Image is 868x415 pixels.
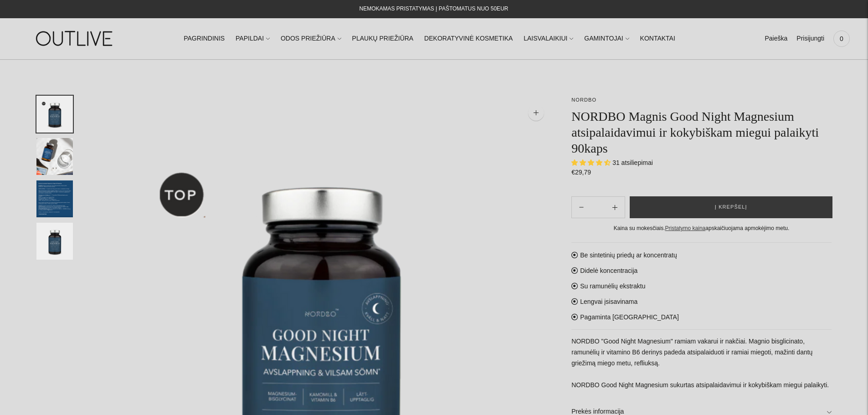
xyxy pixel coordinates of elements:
[36,223,73,260] button: Translation missing: en.general.accessibility.image_thumbail
[18,23,132,54] img: OUTLIVE
[833,29,850,49] a: 0
[715,203,747,212] span: Į krepšelį
[571,336,832,391] p: NORDBO "Good Night Magnesium" ramiam vakarui ir nakčiai. Magnio bisglicinato, ramunėlių ir vitami...
[591,201,605,214] input: Product quantity
[640,29,675,49] a: KONTAKTAI
[36,138,73,175] button: Translation missing: en.general.accessibility.image_thumbail
[572,196,591,218] button: Add product quantity
[584,29,629,49] a: GAMINTOJAI
[796,29,824,49] a: Prisijungti
[571,169,591,176] span: €29,79
[236,29,270,49] a: PAPILDAI
[835,32,848,45] span: 0
[765,29,787,49] a: Paieška
[665,225,706,231] a: Pristatymo kaina
[352,29,414,49] a: PLAUKŲ PRIEŽIŪRA
[36,180,73,217] button: Translation missing: en.general.accessibility.image_thumbail
[360,4,508,15] div: NEMOKAMAS PRISTATYMAS Į PAŠTOMATUS NUO 50EUR
[612,159,653,166] span: 31 atsiliepimai
[36,96,73,133] button: Translation missing: en.general.accessibility.image_thumbail
[571,224,832,233] div: Kaina su mokesčiais. apskaičiuojama apmokėjimo metu.
[571,108,832,156] h1: NORDBO Magnis Good Night Magnesium atsipalaidavimui ir kokybiškam miegui palaikyti 90kaps
[184,29,225,49] a: PAGRINDINIS
[281,29,341,49] a: ODOS PRIEŽIŪRA
[524,29,573,49] a: LAISVALAIKIUI
[571,97,596,102] a: NORDBO
[571,159,612,166] span: 4.71 stars
[605,196,625,218] button: Subtract product quantity
[630,196,832,218] button: Į krepšelį
[424,29,513,49] a: DEKORATYVINĖ KOSMETIKA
